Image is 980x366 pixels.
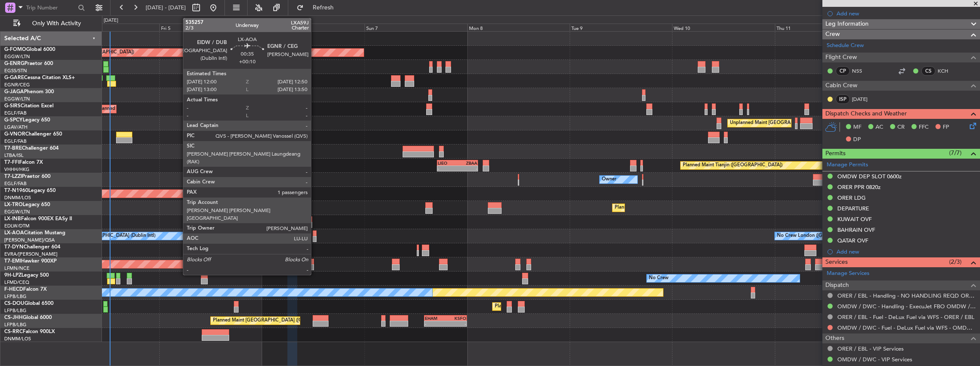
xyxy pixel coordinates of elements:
span: FP [943,123,949,132]
span: MF [853,123,861,132]
span: FFC [919,123,929,132]
a: EVRA/[PERSON_NAME] [4,251,57,257]
span: Crew [825,30,840,39]
div: KSFO [445,316,466,321]
a: EDLW/DTM [4,223,30,229]
span: G-JAGA [4,89,24,94]
span: (7/7) [949,148,962,157]
a: EGSS/STN [4,68,27,74]
a: LX-INBFalcon 900EX EASy II [4,216,72,221]
a: EGLF/FAB [4,110,27,116]
a: Manage Services [827,269,869,278]
a: [DATE] [852,95,871,103]
span: Others [825,334,844,343]
div: No Crew [GEOGRAPHIC_DATA] (Dublin Intl) [59,230,155,242]
a: Schedule Crew [827,41,864,50]
input: Trip Number [26,1,75,14]
a: G-GARECessna Citation XLS+ [4,75,75,80]
a: LGAV/ATH [4,124,27,130]
span: Permits [825,149,846,159]
a: 9H-LPZLegacy 500 [4,273,49,278]
div: OMDW DEP SLOT 0600z [837,173,902,180]
span: G-VNOR [4,132,25,137]
span: G-FOMO [4,47,26,52]
span: Flight Crew [825,53,857,62]
a: T7-N1960Legacy 650 [4,188,56,193]
span: (2/3) [949,257,962,266]
div: QATAR OVF [837,237,868,244]
span: 9H-LPZ [4,273,21,278]
span: T7-FFI [4,160,19,165]
a: NSS [852,67,871,75]
span: [DATE] - [DATE] [146,4,186,12]
span: CS-JHH [4,315,23,320]
div: CP [836,66,850,76]
div: Wed 10 [672,24,774,31]
a: CS-RRCFalcon 900LX [4,329,55,334]
a: T7-DYNChallenger 604 [4,245,60,250]
a: T7-LZZIPraetor 600 [4,174,51,179]
div: ORER PPR 0820z [837,183,881,191]
a: KCH [938,67,957,75]
a: G-ENRGPraetor 600 [4,61,53,66]
div: Planned Maint [GEOGRAPHIC_DATA] ([GEOGRAPHIC_DATA]) [495,300,630,313]
a: CS-DOUGlobal 6500 [4,301,54,306]
a: LFPB/LBG [4,322,27,328]
span: T7-N1960 [4,188,28,193]
a: OMDW / DWC - VIP Services [837,356,912,363]
a: G-JAGAPhenom 300 [4,89,54,94]
a: LX-TROLegacy 650 [4,202,50,207]
a: DNMM/LOS [4,195,31,201]
div: ZBAA [457,160,477,165]
div: - [445,321,466,326]
span: G-GARE [4,75,24,80]
div: No Crew London ([GEOGRAPHIC_DATA]) [777,230,868,242]
a: VHHH/HKG [4,166,30,173]
span: T7-EMI [4,259,21,264]
div: Fri 5 [159,24,262,31]
a: G-SPCYLegacy 650 [4,118,50,123]
div: CS [921,66,935,76]
span: G-SPCY [4,118,23,123]
div: ORER LDG [837,194,866,201]
span: LX-INB [4,216,21,221]
a: LFPB/LBG [4,293,27,300]
div: Thu 4 [57,24,159,31]
div: Add new [837,248,976,255]
a: G-FOMOGlobal 6000 [4,47,55,52]
a: Manage Permits [827,161,868,169]
a: LTBA/ISL [4,152,24,159]
div: EHAM [425,316,445,321]
span: LX-AOA [4,230,24,236]
a: [PERSON_NAME]/QSA [4,237,55,243]
a: DNMM/LOS [4,336,31,342]
span: Cabin Crew [825,81,857,91]
a: LX-AOACitation Mustang [4,230,66,236]
a: EGNR/CEG [4,82,30,88]
a: EGLF/FAB [4,180,27,187]
div: Add new [837,10,976,17]
div: Planned Maint [GEOGRAPHIC_DATA] ([GEOGRAPHIC_DATA]) [213,314,348,327]
a: OMDW / DWC - Handling - ExecuJet FBO OMDW / DWC [837,303,976,310]
a: EGGW/LTN [4,209,30,215]
span: Leg Information [825,19,869,29]
span: T7-BRE [4,146,22,151]
div: BAHRAIN OVF [837,226,875,233]
a: LFPB/LBG [4,307,27,314]
a: EGGW/LTN [4,53,30,60]
span: CR [897,123,905,132]
span: G-SIRS [4,103,21,109]
div: Tue 9 [570,24,672,31]
div: - [438,166,457,171]
span: Dispatch Checks and Weather [825,109,907,119]
span: DP [853,136,861,144]
span: T7-LZZI [4,174,22,179]
a: EGGW/LTN [4,96,30,102]
span: Only With Activity [22,21,90,27]
div: - [425,321,445,326]
a: G-SIRSCitation Excel [4,103,54,109]
span: F-HECD [4,287,23,292]
a: T7-EMIHawker 900XP [4,259,57,264]
a: CS-JHHGlobal 6000 [4,315,52,320]
div: Sun 7 [365,24,467,31]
